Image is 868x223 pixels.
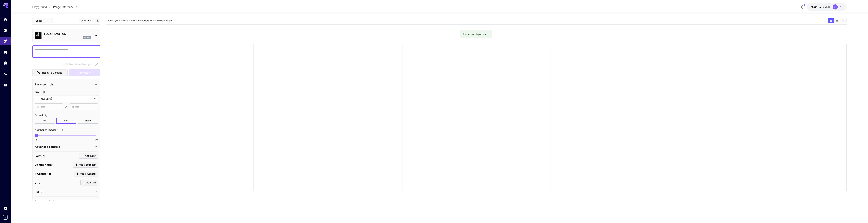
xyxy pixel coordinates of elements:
[35,154,45,158] p: LoRA(s)
[74,171,98,177] button: Click to add IPAdapter
[37,105,39,109] span: W
[35,82,54,86] p: Basic controls
[62,62,94,66] span: Negative prompts are not compatible with the selected model.
[73,162,98,168] button: Click to add ControlNet
[79,163,96,167] span: Add ControlNet
[80,180,98,185] button: Click to add VAE
[80,172,96,176] span: Add IPAdapter
[44,32,91,36] p: FLUX.1 Krea [dev]
[811,5,830,9] div: $0.00
[35,190,43,194] p: PuLID
[79,153,98,159] button: Click to add LoRA
[3,215,8,220] button: Expand sidebar
[35,181,40,185] p: VAE
[3,39,7,43] div: Playground
[53,5,74,9] span: Image Inference
[818,6,830,8] span: credits left
[58,128,64,132] button: Specify how many images to generate in a single request. Each image generation will be charged se...
[86,181,96,185] span: Add VAE
[95,138,98,141] span: 20
[35,172,51,176] p: IPAdapter(s)
[35,128,58,131] span: Number of images : 1
[40,90,46,94] button: Adjust the dimensions of the generated image by specifying its width and height in pixels, or sel...
[35,91,40,93] span: Size :
[35,80,98,88] div: Basic controls
[35,197,98,205] div: Advanced features
[833,4,838,10] div: QT
[32,69,68,76] button: Reset to defaults
[35,143,98,151] div: Advanced controls
[828,18,847,23] div: Show media in grid viewShow media in video viewShow media in list view
[69,62,91,66] span: Negative Prompt
[56,118,77,124] button: JPEG
[35,188,98,196] div: PuLID
[32,5,53,9] nav: breadcrumb
[840,18,846,23] button: Show media in list view
[3,50,7,54] div: Library
[84,37,90,39] p: flux1d
[463,31,489,37] div: Preparing playground...
[78,118,98,124] button: WEBP
[85,154,96,158] span: Add LoRA
[37,97,92,101] span: 1:1 (Square)
[35,145,60,149] p: Advanced controls
[811,6,818,8] span: $0.00
[35,163,53,167] p: ControlNet(s)
[32,5,47,9] a: Playground
[3,72,7,76] div: API Keys
[72,105,74,109] span: H
[35,118,55,124] button: PNG
[3,83,7,87] div: Usage
[834,18,840,23] button: Show media in video view
[141,19,152,22] b: Generate
[35,30,98,41] div: FLUX.1 Krea [dev]flux1d
[807,3,847,11] button: $0.00QT
[96,19,99,23] button: Add to library
[3,206,7,210] div: Settings
[106,19,173,22] span: Choose your settings and click to see exact costs.
[35,114,44,117] span: Format :
[3,28,7,32] div: Models
[36,138,37,141] span: 1
[3,17,7,21] div: Home
[79,18,94,23] button: Copy AIR ID
[828,18,834,23] button: Show media in grid view
[44,113,50,117] button: Choose the file format for the output image.
[3,61,7,65] div: Wallet
[36,19,46,22] span: Editor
